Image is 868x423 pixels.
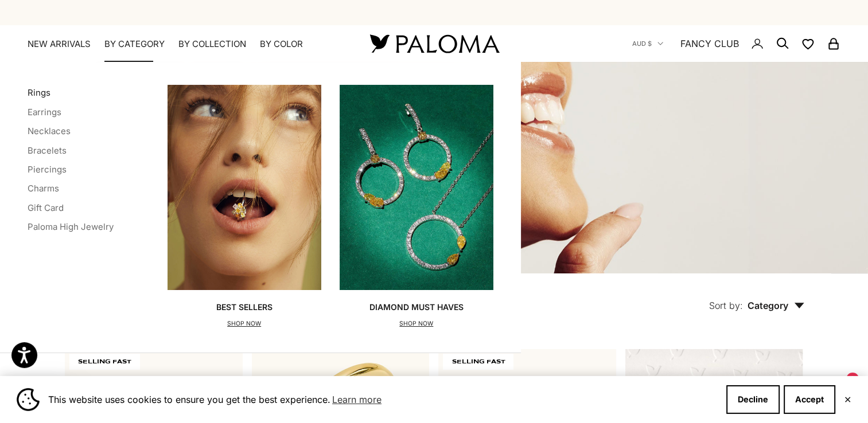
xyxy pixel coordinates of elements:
[632,38,652,49] span: AUD $
[632,25,840,62] nav: Secondary navigation
[340,85,493,330] a: Diamond Must HavesSHOP NOW
[844,396,851,403] button: Close
[104,38,165,50] summary: By Category
[260,38,303,50] summary: By Color
[369,301,464,313] p: Diamond Must Haves
[632,38,663,49] button: AUD $
[28,107,61,117] a: Earrings
[28,183,59,194] a: Charms
[168,85,321,330] a: Best SellersSHOP NOW
[28,145,67,156] a: Bracelets
[443,354,513,370] span: SELLING FAST
[784,385,835,414] button: Accept
[683,273,831,322] button: Sort by: Category
[17,388,40,411] img: Cookie banner
[178,38,246,50] summary: By Collection
[28,87,50,98] a: Rings
[28,221,114,232] a: Paloma High Jewelry
[330,391,383,408] a: Learn more
[216,301,273,313] p: Best Sellers
[369,318,464,330] p: SHOP NOW
[28,38,91,50] a: NEW ARRIVALS
[48,391,717,408] span: This website uses cookies to ensure you get the best experience.
[748,300,804,311] span: Category
[28,38,342,50] nav: Primary navigation
[28,126,71,136] a: Necklaces
[709,300,743,311] span: Sort by:
[726,385,780,414] button: Decline
[28,164,67,175] a: Piercings
[680,36,739,51] a: FANCY CLUB
[28,202,64,213] a: Gift Card
[216,318,273,330] p: SHOP NOW
[69,354,140,370] span: SELLING FAST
